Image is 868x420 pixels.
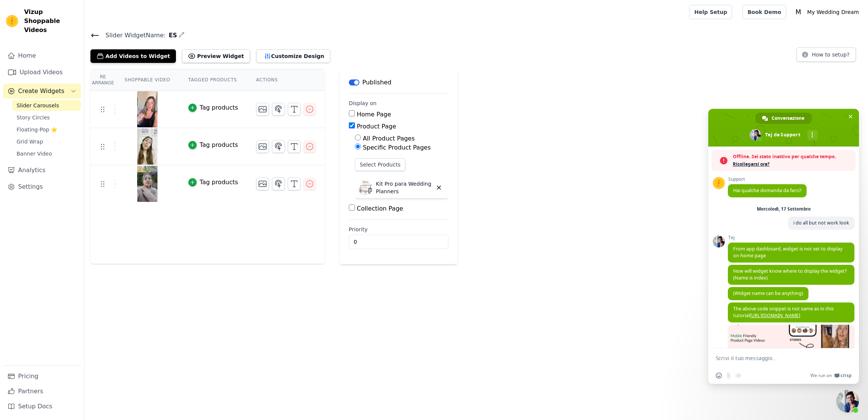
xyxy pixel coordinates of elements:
[796,47,856,62] button: How to setup?
[733,187,801,194] span: Hai qualche domanda da farci?
[12,112,81,123] a: Story Circles
[840,373,851,379] span: Crisp
[188,141,238,150] button: Tag products
[836,390,859,412] div: Chiudere la chat
[17,138,43,145] span: Grid Wrap
[349,99,377,107] legend: Display on
[256,140,269,153] button: Change Thumbnail
[3,399,81,414] a: Setup Docs
[847,113,854,121] span: Chiudere la chat
[432,181,445,194] button: Delete widget
[137,166,158,202] img: tn-b1bc02ca7fc8407caf698839343ccd65.png
[349,226,448,233] label: Priority
[188,103,238,112] button: Tag products
[12,148,81,159] a: Banner Video
[796,53,856,60] a: How to setup?
[357,205,403,212] label: Collection Page
[179,30,185,40] div: Edit Name
[362,78,391,87] p: Published
[90,49,176,63] button: Add Videos to Widget
[6,15,18,27] img: Vizup
[363,144,431,151] label: Specific Product Pages
[17,150,52,157] span: Banner Video
[355,158,405,171] button: Select Products
[804,5,862,19] p: My Wedding Dream
[743,5,786,19] a: Book Demo
[90,69,115,91] th: Re Arrange
[795,8,801,16] text: M
[12,124,81,135] a: Floating-Pop ⭐
[733,153,852,160] span: Offline. Sei stato inattivo per qualche tempo.
[17,102,59,109] span: Slider Carousels
[733,246,842,259] span: From app dashboard, widget is not set to display on home page
[750,312,800,319] a: [URL][DOMAIN_NAME]
[256,49,330,63] button: Customize Design
[200,103,238,112] div: Tag products
[18,87,64,96] span: Create Widgets
[733,290,803,296] span: (Widget name can be anything)
[689,5,732,19] a: Help Setup
[810,373,832,379] span: We run on
[3,65,81,80] a: Upload Videos
[807,130,818,140] div: Altri canali
[182,49,250,63] button: Preview Widget
[17,114,50,121] span: Story Circles
[716,373,722,379] span: Inserisci una emoji
[716,355,835,362] textarea: Scrivi il tuo messaggio...
[363,135,415,142] label: All Product Pages
[188,178,238,187] button: Tag products
[772,113,804,124] span: Conversazione
[200,178,238,187] div: Tag products
[12,136,81,147] a: Grid Wrap
[99,31,166,40] span: Slider Widget Name:
[3,84,81,99] button: Create Widgets
[793,220,849,226] span: i do all but not work look
[3,48,81,63] a: Home
[137,91,158,127] img: tn-e664a2c5533c4ef2866b8d8c582086d0.png
[256,103,269,116] button: Change Thumbnail
[733,160,852,168] span: Ricollegarsi ora?
[357,123,396,130] label: Product Page
[24,8,78,35] span: Vizup Shoppable Videos
[810,373,851,379] a: We run onCrisp
[3,163,81,178] a: Analytics
[137,128,158,165] img: tn-3bb728807326449caf95403c8243a90d.png
[17,126,57,133] span: Floating-Pop ⭐
[728,177,807,182] span: Support
[12,100,81,111] a: Slider Carousels
[3,179,81,194] a: Settings
[755,113,812,124] div: Conversazione
[3,384,81,399] a: Partners
[358,180,373,195] img: Kit Pro para Wedding Planners
[166,31,177,40] span: ES
[256,177,269,190] button: Change Thumbnail
[733,268,847,281] span: How will widget know where to display the widget? (Name is index)
[728,235,854,240] span: Tej
[357,111,391,118] label: Home Page
[376,180,432,195] p: Kit Pro para Wedding Planners
[179,69,247,91] th: Tagged Products
[115,69,179,91] th: Shoppable Video
[757,207,811,211] div: Mercoledì, 17 Settembre
[200,141,238,150] div: Tag products
[733,305,834,319] span: The above code snippet is not same as in this tutorial
[247,69,325,91] th: Actions
[3,369,81,384] a: Pricing
[792,5,862,19] button: M My Wedding Dream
